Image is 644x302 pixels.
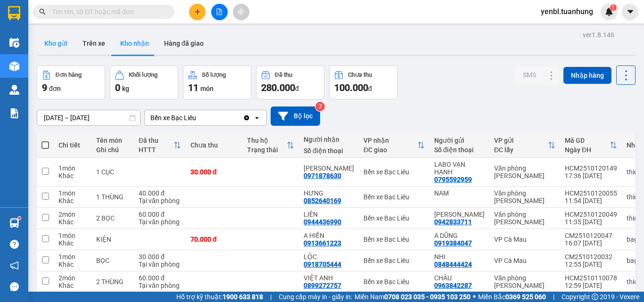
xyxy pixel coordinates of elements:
[9,218,19,228] img: warehouse-icon
[96,193,129,201] div: 1 THÙNG
[583,30,614,40] div: ver 1.8.146
[189,4,206,20] button: plus
[626,8,635,16] span: caret-down
[565,261,617,268] div: 12:55 [DATE]
[592,294,598,300] span: copyright
[190,236,238,243] div: 70.000 đ
[58,197,87,204] div: Khác
[110,65,178,99] button: Khối lượng0kg
[238,8,244,15] span: aim
[58,164,87,172] div: 1 món
[434,232,485,239] div: A DŨNG
[139,274,181,282] div: 60.000 đ
[295,85,299,92] span: đ
[58,189,87,197] div: 1 món
[279,292,352,302] span: Cung cấp máy in - giấy in:
[434,146,485,154] div: Số điện thoại
[96,168,129,176] div: 1 CỤC
[363,193,425,201] div: Bến xe Bạc Liêu
[304,136,354,143] div: Người nhận
[253,114,261,122] svg: open
[368,85,372,92] span: đ
[139,211,181,218] div: 60.000 đ
[58,218,87,226] div: Khác
[270,292,272,302] span: |
[304,253,354,261] div: LỘC
[304,282,341,289] div: 0899272757
[243,114,250,122] svg: Clear value
[139,261,181,268] div: Tại văn phòng
[194,8,201,15] span: plus
[190,141,238,149] div: Chưa thu
[139,282,181,289] div: Tại văn phòng
[139,253,181,261] div: 30.000 đ
[150,113,196,122] div: Bến xe Bạc Liêu
[134,133,186,158] th: Toggle SortBy
[489,133,560,158] th: Toggle SortBy
[157,32,211,55] button: Hàng đã giao
[275,72,292,78] div: Đã thu
[434,211,485,218] div: NGUYỄN HẢI ĐỊNH
[494,164,555,180] div: Văn phòng [PERSON_NAME]
[434,282,472,289] div: 0963842287
[565,189,617,197] div: HCM2510120055
[96,278,129,286] div: 2 THÙNG
[197,113,198,122] input: Selected Bến xe Bạc Liêu.
[565,197,617,204] div: 11:54 [DATE]
[494,257,555,264] div: VP Cà Mau
[139,146,173,154] div: HTTT
[247,146,287,154] div: Trạng thái
[9,38,19,48] img: warehouse-icon
[96,257,129,264] div: BỌC
[355,292,471,302] span: Miền Nam
[183,65,251,99] button: Số lượng11món
[58,141,87,149] div: Chi tiết
[37,65,105,99] button: Đơn hàng9đơn
[565,164,617,172] div: HCM2510120149
[49,85,61,92] span: đơn
[202,72,226,78] div: Số lượng
[256,65,324,99] button: Đã thu280.000đ
[304,164,354,172] div: HOÀNG HUY
[611,4,615,11] span: 1
[75,32,113,55] button: Trên xe
[9,85,19,95] img: warehouse-icon
[233,4,249,20] button: aim
[565,218,617,226] div: 11:35 [DATE]
[216,8,223,15] span: file-add
[434,137,485,144] div: Người gửi
[304,218,341,226] div: 0944436990
[304,172,341,180] div: 0971878630
[188,82,198,93] span: 11
[434,161,485,176] div: LABO VẠN HẠNH
[494,189,555,204] div: Văn phòng [PERSON_NAME]
[565,253,617,261] div: CM2510120032
[58,261,87,268] div: Khác
[565,274,617,282] div: HCM2510110078
[565,211,617,218] div: HCM2510120049
[304,239,341,247] div: 0913661223
[563,67,611,84] button: Nhập hàng
[247,137,287,144] div: Thu hộ
[18,217,21,220] sup: 1
[605,8,613,16] img: icon-new-feature
[494,146,548,154] div: ĐC lấy
[329,65,397,99] button: Chưa thu100.000đ
[304,211,354,218] div: LIÊN
[348,72,372,78] div: Chưa thu
[122,85,129,92] span: kg
[363,146,417,154] div: ĐC giao
[139,197,181,204] div: Tại văn phòng
[565,137,610,144] div: Mã GD
[560,133,622,158] th: Toggle SortBy
[211,4,228,20] button: file-add
[8,6,20,20] img: logo-vxr
[473,295,476,299] span: ⚪️
[58,274,87,282] div: 2 món
[139,137,173,144] div: Đã thu
[565,172,617,180] div: 17:36 [DATE]
[304,189,354,197] div: HƯNG
[434,253,485,261] div: NHI
[622,4,638,20] button: caret-down
[505,293,546,301] strong: 0369 525 060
